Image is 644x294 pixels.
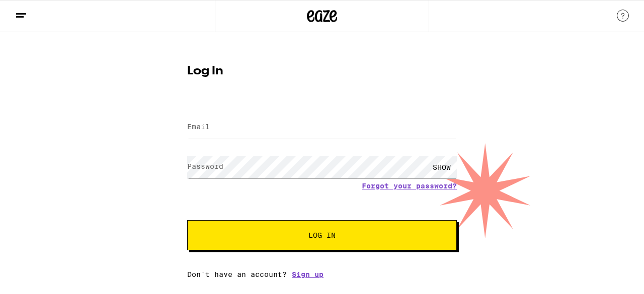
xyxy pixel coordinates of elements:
[187,162,223,170] label: Password
[187,270,457,278] div: Don't have an account?
[308,232,336,239] span: Log In
[292,270,324,278] a: Sign up
[187,116,457,139] input: Email
[187,123,210,131] label: Email
[362,182,457,190] a: Forgot your password?
[427,156,457,178] div: SHOW
[187,65,457,77] h1: Log In
[187,220,457,250] button: Log In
